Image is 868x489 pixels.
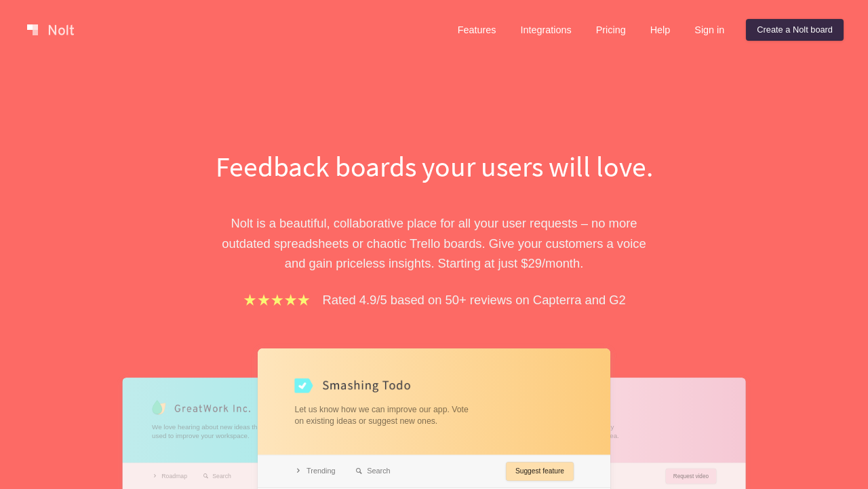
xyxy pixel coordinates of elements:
[447,19,507,41] a: Features
[200,213,668,273] p: Nolt is a beautiful, collaborative place for all your user requests – no more outdated spreadshee...
[509,19,582,41] a: Integrations
[585,19,637,41] a: Pricing
[242,292,311,308] img: stars.b067e34983.png
[200,147,668,186] h1: Feedback boards your users will love.
[746,19,844,41] a: Create a Nolt board
[639,19,682,41] a: Help
[684,19,735,41] a: Sign in
[323,290,626,310] p: Rated 4.9/5 based on 50+ reviews on Capterra and G2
